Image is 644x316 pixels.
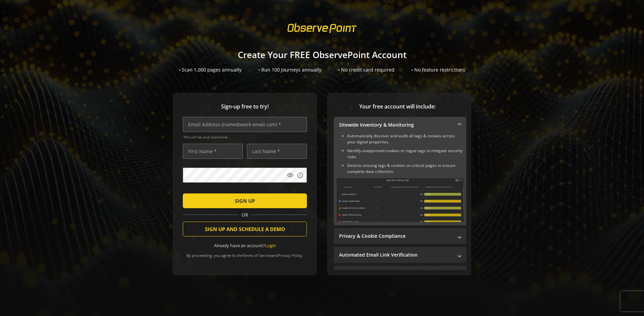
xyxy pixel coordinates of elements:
[334,247,466,263] mat-expansion-panel-header: Automated Email Link Verification
[183,222,307,236] button: SIGN UP AND SCHEDULE A DEMO
[265,242,276,249] a: Login
[183,103,307,110] span: Sign-up free to try!
[179,66,241,73] div: • Scan 1,000 pages annually
[339,122,453,128] mat-panel-title: Sitewide Inventory & Monitoring
[287,172,293,179] mat-icon: visibility
[297,172,304,179] mat-icon: info
[339,233,453,239] mat-panel-title: Privacy & Cookie Compliance
[183,117,307,132] input: Email Address (name@work-email.com) *
[183,242,307,249] div: Already have an account?
[339,252,453,258] mat-panel-title: Automated Email Link Verification
[205,223,285,235] span: SIGN UP AND SCHEDULE A DEMO
[183,135,307,139] span: This will be your Username
[347,163,464,175] li: Detects missing tags & cookies on critical pages to ensure complete data collection.
[239,212,251,218] span: OR
[411,66,465,73] div: • No feature restrictions
[183,249,307,258] div: By proceeding, you agree to the and .
[235,195,255,207] span: SIGN UP
[278,253,302,258] a: Privacy Policy
[183,144,243,159] input: First Name *
[347,133,464,145] li: Automatically discover and audit all tags & cookies across your digital properties.
[347,148,464,160] li: Identify unapproved cookies or rogue tags to mitigate security risks.
[334,103,461,110] span: Your free account will include:
[334,117,466,133] mat-expansion-panel-header: Sitewide Inventory & Monitoring
[334,266,466,282] mat-expansion-panel-header: Performance Monitoring with Web Vitals
[247,144,307,159] input: Last Name *
[243,253,271,258] a: Terms of Service
[258,66,321,73] div: • Run 100 Journeys annually
[183,193,307,208] button: SIGN UP
[334,228,466,244] mat-expansion-panel-header: Privacy & Cookie Compliance
[338,66,394,73] div: • No credit card required
[334,133,466,225] div: Sitewide Inventory & Monitoring
[336,178,464,222] img: Sitewide Inventory & Monitoring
